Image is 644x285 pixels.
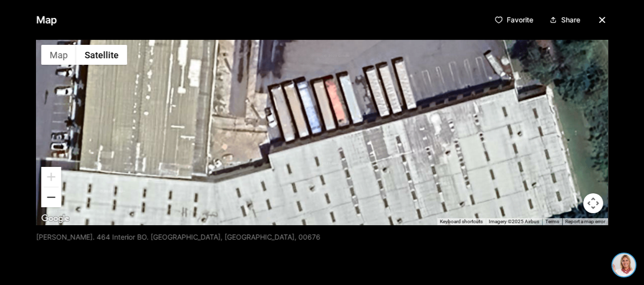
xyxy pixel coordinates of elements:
p: Favorite [507,16,533,24]
img: 527b0b8b-e05e-4919-af49-c08c181a4cb2.jpeg [6,6,29,29]
p: Map [36,10,57,30]
button: Favorite [491,12,537,28]
p: [PERSON_NAME]. 464 Interior BO. [GEOGRAPHIC_DATA], [GEOGRAPHIC_DATA], 00676 [36,233,320,241]
button: Map camera controls [583,193,603,213]
img: Google [38,212,71,225]
button: Zoom out [41,187,61,207]
a: Terms (opens in new tab) [545,219,559,224]
button: Show street map [41,45,76,65]
button: Show satellite imagery [76,45,127,65]
span: Imagery ©2025 Airbus [489,219,539,224]
a: Open this area in Google Maps (opens a new window) [38,212,71,225]
p: Share [561,16,580,24]
button: Share [545,12,584,28]
a: Report a map error [565,219,605,224]
button: Keyboard shortcuts [440,218,483,225]
button: Zoom in [41,167,61,187]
